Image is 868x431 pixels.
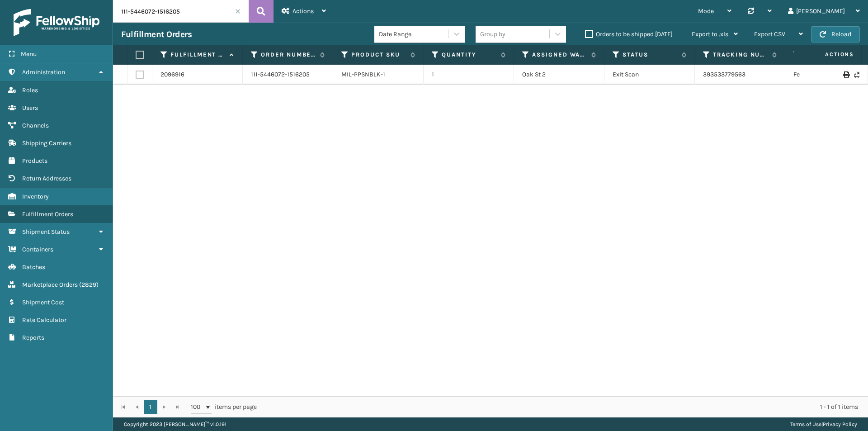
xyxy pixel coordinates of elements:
[703,71,745,78] a: 393533779563
[22,210,73,218] span: Fulfillment Orders
[22,334,44,341] span: Reports
[160,70,184,79] a: 2096916
[22,281,78,289] span: Marketplace Orders
[269,403,858,412] div: 1 - 1 of 1 items
[14,9,99,36] img: logo
[251,70,310,79] a: 111-5446072-1516205
[22,68,65,76] span: Administration
[22,86,38,94] span: Roles
[22,122,49,129] span: Channels
[424,65,514,85] td: 1
[442,51,496,59] label: Quantity
[22,316,66,324] span: Rate Calculator
[351,51,406,59] label: Product SKU
[79,281,99,289] span: ( 2829 )
[698,7,714,15] span: Mode
[22,175,71,182] span: Return Addresses
[124,417,226,431] p: Copyright 2023 [PERSON_NAME]™ v 1.0.191
[854,71,859,78] i: Never Shipped
[22,193,49,200] span: Inventory
[797,47,859,62] span: Actions
[191,403,204,412] span: 100
[22,263,45,271] span: Batches
[22,157,47,165] span: Products
[22,228,70,236] span: Shipment Status
[379,29,449,39] div: Date Range
[514,65,604,85] td: Oak St 2
[585,30,673,38] label: Orders to be shipped [DATE]
[532,51,587,59] label: Assigned Warehouse
[22,104,38,112] span: Users
[144,400,157,414] a: 1
[713,51,768,59] label: Tracking Number
[811,26,860,43] button: Reload
[604,65,695,85] td: Exit Scan
[692,30,728,38] span: Export to .xls
[121,29,192,40] h3: Fulfillment Orders
[22,139,71,147] span: Shipping Carriers
[261,51,316,59] label: Order Number
[341,71,385,78] a: MIL-PPSNBLK-1
[823,421,857,427] a: Privacy Policy
[623,51,677,59] label: Status
[754,30,785,38] span: Export CSV
[292,7,314,15] span: Actions
[21,50,37,58] span: Menu
[191,400,257,414] span: items per page
[170,51,225,59] label: Fulfillment Order Id
[480,29,505,39] div: Group by
[22,246,53,253] span: Containers
[22,298,64,306] span: Shipment Cost
[790,417,857,431] div: |
[843,71,849,78] i: Print Label
[790,421,821,427] a: Terms of Use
